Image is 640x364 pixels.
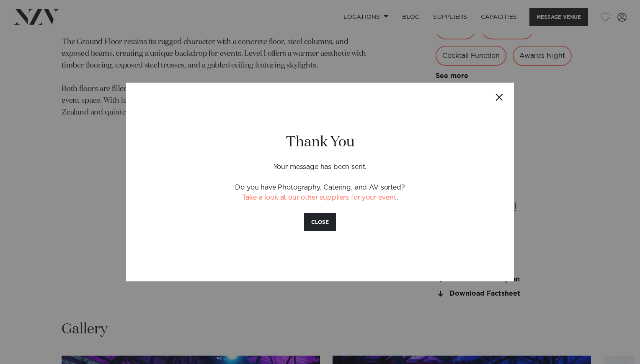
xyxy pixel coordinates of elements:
[173,152,467,172] p: Your message has been sent.
[173,182,467,203] p: Do you have Photography, Catering, and AV sorted? .
[173,133,467,152] h2: Thank You
[304,213,336,231] button: CLOSE
[485,83,514,112] button: Close
[242,194,396,201] a: Take a look at our other suppliers for your event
